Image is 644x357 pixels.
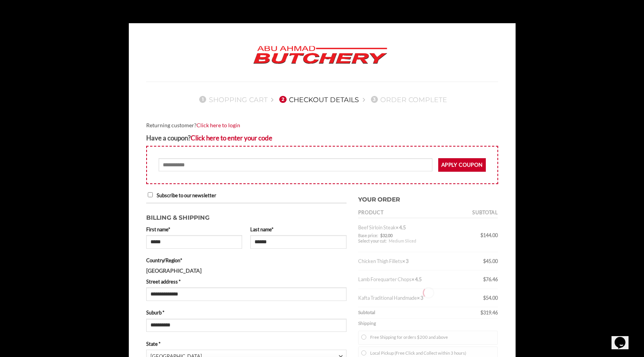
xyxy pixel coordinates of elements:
iframe: chat widget [612,326,636,349]
img: Abu Ahmad Butchery [247,41,394,70]
a: Enter your coupon code [191,134,272,142]
a: 2Checkout details [277,96,359,104]
button: Apply coupon [438,158,486,172]
a: Click here to login [196,122,240,128]
label: First name [146,225,243,233]
label: State [146,340,347,348]
h3: Billing & Shipping [146,209,347,223]
label: Last name [250,225,347,233]
div: Returning customer? [146,121,498,130]
label: Street address [146,278,347,285]
h3: Your order [358,191,498,205]
div: Have a coupon? [146,133,498,143]
a: 1Shopping Cart [197,96,268,104]
span: 1 [199,96,206,103]
label: Suburb [146,309,347,316]
span: 2 [279,96,286,103]
span: Subscribe to our newsletter [157,192,216,198]
nav: Checkout steps [146,89,498,109]
strong: [GEOGRAPHIC_DATA] [146,267,202,274]
input: Subscribe to our newsletter [148,192,153,197]
label: Country/Region [146,256,347,264]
